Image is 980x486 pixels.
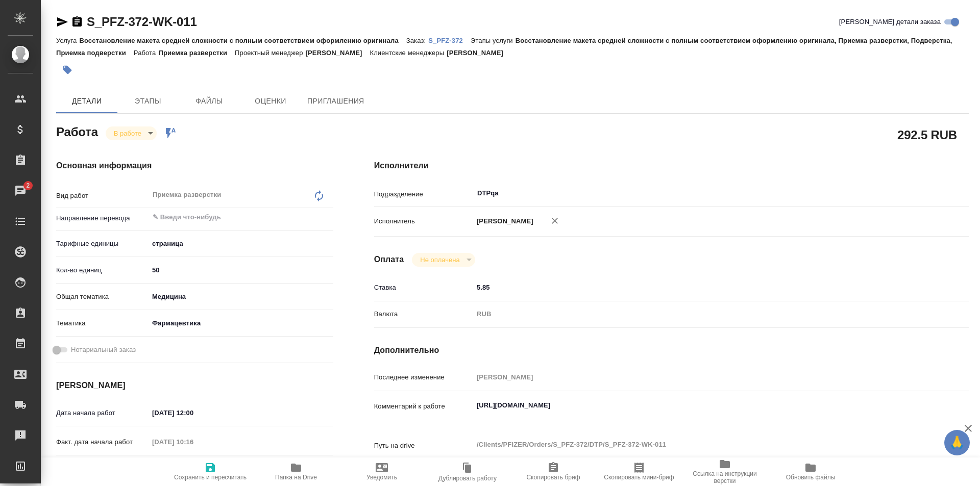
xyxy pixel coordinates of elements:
p: Последнее изменение [374,372,473,382]
input: ✎ Введи что-нибудь [152,211,296,223]
button: Обновить файлы [768,457,853,486]
p: Тематика [56,318,149,328]
p: Комментарий к работе [374,401,473,412]
button: Добавить тэг [56,59,79,81]
p: Подразделение [374,189,473,199]
div: В работе [412,253,475,267]
span: Этапы [124,95,173,108]
h4: Исполнители [374,160,969,172]
span: Скопировать бриф [526,474,580,481]
button: Дублировать работу [425,457,510,486]
p: [PERSON_NAME] [306,49,370,57]
p: S_PFZ-372 [428,37,471,44]
a: 2 [3,178,38,203]
input: ✎ Введи что-нибудь [149,405,238,420]
h4: [PERSON_NAME] [56,379,333,392]
span: Обновить файлы [786,474,836,481]
span: Нотариальный заказ [71,345,136,355]
button: В работе [111,129,144,138]
div: RUB [473,305,919,323]
button: Open [328,216,330,218]
a: S_PFZ-372 [428,36,471,44]
span: [PERSON_NAME] детали заказа [839,17,941,27]
div: Медицина [149,288,333,305]
textarea: /Clients/PFIZER/Orders/S_PFZ-372/DTP/S_PFZ-372-WK-011 [473,436,919,453]
button: Сохранить и пересчитать [167,457,253,486]
button: Скопировать ссылку для ЯМессенджера [56,16,68,28]
button: Скопировать мини-бриф [596,457,682,486]
p: Направление перевода [56,213,149,223]
button: Скопировать ссылку [71,16,83,28]
a: S_PFZ-372-WK-011 [87,15,197,29]
button: Удалить исполнителя [544,210,566,232]
p: Дата начала работ [56,408,149,418]
span: Папка на Drive [275,474,317,481]
button: Open [914,192,916,194]
input: Пустое поле [149,434,238,449]
input: Пустое поле [473,370,919,385]
h4: Основная информация [56,160,333,172]
p: Вид работ [56,191,149,201]
p: Работа [134,49,159,57]
h4: Оплата [374,253,404,266]
span: Файлы [185,95,234,108]
button: Папка на Drive [253,457,339,486]
p: Приемка разверстки [158,49,235,57]
div: В работе [106,126,157,140]
p: Ставка [374,283,473,293]
button: Скопировать бриф [510,457,596,486]
button: Ссылка на инструкции верстки [682,457,768,486]
span: 🙏 [948,432,966,453]
div: страница [149,235,333,252]
input: ✎ Введи что-нибудь [473,280,919,295]
p: Тарифные единицы [56,239,149,249]
textarea: [URL][DOMAIN_NAME] [473,397,919,414]
span: Ссылка на инструкции верстки [688,470,762,484]
p: Факт. дата начала работ [56,437,149,447]
p: Проектный менеджер [235,49,305,57]
input: ✎ Введи что-нибудь [149,263,333,277]
button: Уведомить [339,457,425,486]
span: 2 [20,181,36,191]
button: Не оплачена [417,255,462,264]
p: Этапы услуги [471,37,516,44]
p: [PERSON_NAME] [447,49,511,57]
span: Детали [62,95,111,108]
p: Клиентские менеджеры [370,49,447,57]
p: Валюта [374,309,473,319]
p: Путь на drive [374,441,473,451]
span: Сохранить и пересчитать [174,474,247,481]
span: Уведомить [366,474,397,481]
p: Кол-во единиц [56,265,149,275]
h2: Работа [56,122,98,140]
span: Дублировать работу [438,475,497,482]
span: Приглашения [307,95,364,108]
span: Скопировать мини-бриф [604,474,674,481]
p: Восстановление макета средней сложности с полным соответствием оформлению оригинала [79,37,406,44]
div: Фармацевтика [149,315,333,332]
h2: 292.5 RUB [897,126,957,143]
button: 🙏 [944,430,970,455]
span: Оценки [246,95,295,108]
p: Заказ: [406,37,428,44]
p: [PERSON_NAME] [473,216,533,226]
h4: Дополнительно [374,344,969,356]
p: Общая тематика [56,292,149,302]
p: Услуга [56,37,79,44]
p: Исполнитель [374,216,473,226]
